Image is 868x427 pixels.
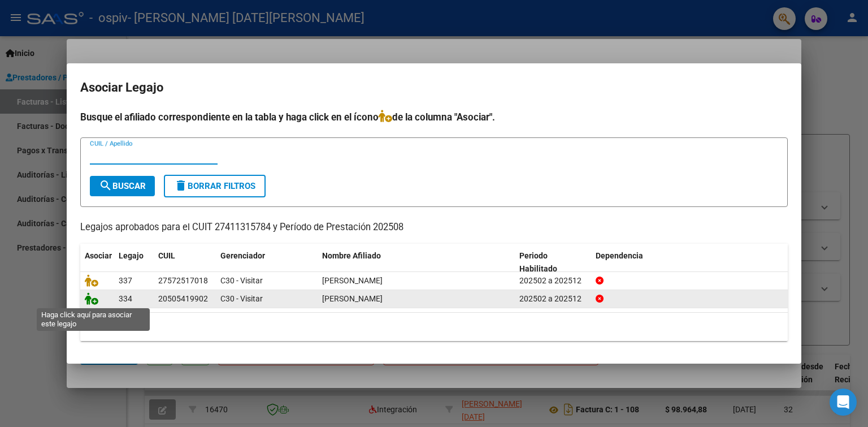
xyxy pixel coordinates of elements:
[99,181,146,191] span: Buscar
[596,251,643,260] span: Dependencia
[85,251,112,260] span: Asociar
[164,175,266,197] button: Borrar Filtros
[158,274,208,287] div: 27572517018
[174,179,188,192] mat-icon: delete
[220,276,263,285] span: C30 - Visitar
[322,251,381,260] span: Nombre Afiliado
[80,77,788,98] h2: Asociar Legajo
[80,221,788,235] p: Legajos aprobados para el CUIT 27411315784 y Período de Prestación 202508
[322,276,383,285] span: MONTOYA AGUSTINA
[80,244,114,281] datatable-header-cell: Asociar
[80,313,788,341] div: 2 registros
[220,294,263,303] span: C30 - Visitar
[119,294,132,303] span: 334
[158,292,208,305] div: 20505419902
[99,179,112,192] mat-icon: search
[158,251,175,260] span: CUIL
[80,110,788,124] h4: Busque el afiliado correspondiente en la tabla y haga click en el ícono de la columna "Asociar".
[322,294,383,303] span: ACOSTA LUCAS DARIO
[119,276,132,285] span: 337
[519,274,587,287] div: 202502 a 202512
[216,244,318,281] datatable-header-cell: Gerenciador
[591,244,788,281] datatable-header-cell: Dependencia
[220,251,265,260] span: Gerenciador
[114,244,154,281] datatable-header-cell: Legajo
[318,244,515,281] datatable-header-cell: Nombre Afiliado
[519,292,587,305] div: 202502 a 202512
[90,176,155,196] button: Buscar
[154,244,216,281] datatable-header-cell: CUIL
[830,389,857,416] div: Open Intercom Messenger
[515,244,591,281] datatable-header-cell: Periodo Habilitado
[519,251,557,273] span: Periodo Habilitado
[119,251,144,260] span: Legajo
[174,181,255,191] span: Borrar Filtros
